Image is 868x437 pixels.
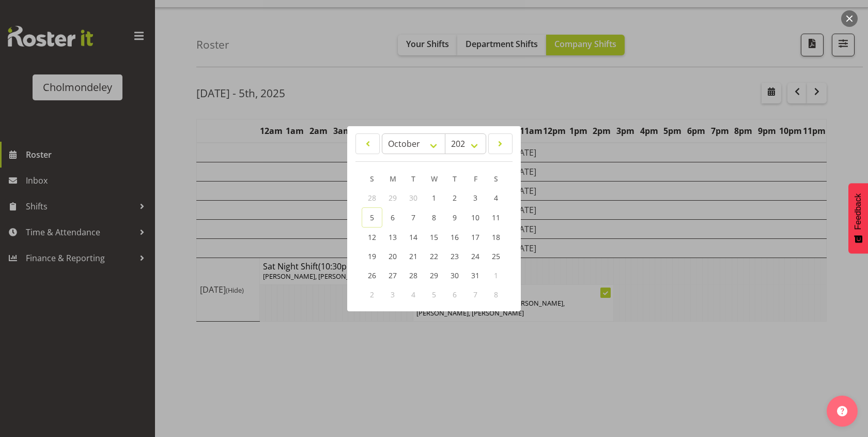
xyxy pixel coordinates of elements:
[432,193,436,203] span: 1
[409,251,417,261] span: 21
[494,193,498,203] span: 4
[494,270,498,280] span: 1
[453,174,457,184] span: T
[492,232,500,242] span: 18
[474,174,477,184] span: F
[854,193,863,230] span: Feedback
[389,232,397,242] span: 13
[368,270,376,280] span: 26
[368,251,376,261] span: 19
[492,213,500,222] span: 11
[473,290,477,299] span: 7
[471,232,479,242] span: 17
[411,213,415,222] span: 7
[451,251,459,261] span: 23
[389,270,397,280] span: 27
[370,174,374,184] span: S
[430,251,438,261] span: 22
[370,290,374,299] span: 2
[368,232,376,242] span: 12
[389,251,397,261] span: 20
[432,290,436,299] span: 5
[453,290,457,299] span: 6
[368,193,376,203] span: 28
[430,270,438,280] span: 29
[848,183,868,253] button: Feedback - Show survey
[494,290,498,299] span: 8
[391,213,395,222] span: 6
[432,213,436,222] span: 8
[409,193,417,203] span: 30
[430,232,438,242] span: 15
[431,174,438,184] span: W
[453,193,457,203] span: 2
[471,270,479,280] span: 31
[837,406,847,416] img: help-xxl-2.png
[473,193,477,203] span: 3
[370,213,374,222] span: 5
[411,290,415,299] span: 4
[390,174,396,184] span: M
[451,232,459,242] span: 16
[389,193,397,203] span: 29
[494,174,498,184] span: S
[409,270,417,280] span: 28
[453,213,457,222] span: 9
[411,174,415,184] span: T
[492,251,500,261] span: 25
[451,270,459,280] span: 30
[409,232,417,242] span: 14
[391,290,395,299] span: 3
[471,213,479,222] span: 10
[471,251,479,261] span: 24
